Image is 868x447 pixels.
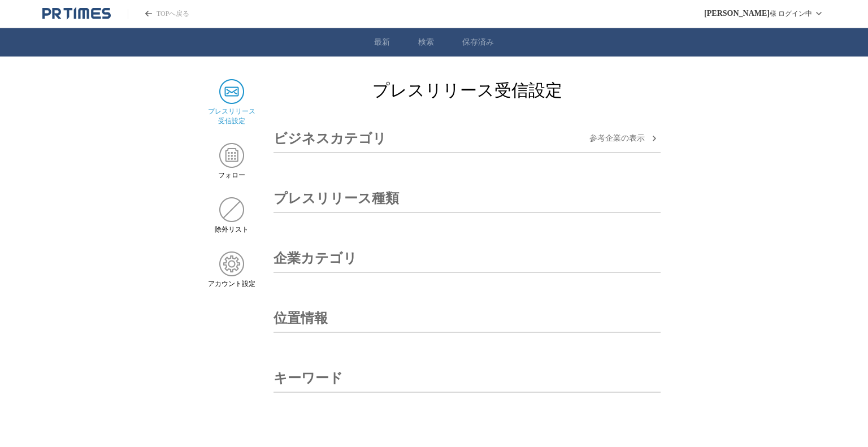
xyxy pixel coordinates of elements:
h3: 企業カテゴリ [274,245,357,272]
a: 最新 [374,37,390,47]
img: アカウント設定 [219,251,244,276]
a: PR TIMESのトップページはこちら [128,9,189,19]
a: プレスリリース 受信設定プレスリリース 受信設定 [207,79,255,126]
a: PR TIMESのトップページはこちら [42,7,111,20]
h3: キーワード [274,364,343,392]
span: 除外リスト [215,225,249,235]
a: アカウント設定アカウント設定 [207,251,255,289]
img: フォロー [219,143,244,168]
span: フォロー [218,171,245,180]
span: プレスリリース 受信設定 [208,107,255,126]
span: [PERSON_NAME] [704,9,770,18]
a: フォローフォロー [207,143,255,180]
span: 参考企業の 表示 [589,133,645,144]
img: 除外リスト [219,197,244,222]
h3: 位置情報 [274,305,328,332]
h3: ビジネスカテゴリ [274,125,387,152]
a: 除外リスト除外リスト [207,197,255,235]
h2: プレスリリース受信設定 [274,79,661,102]
a: 保存済み [462,37,494,47]
span: アカウント設定 [208,279,255,289]
img: プレスリリース 受信設定 [219,79,244,104]
a: 検索 [418,37,434,47]
button: 参考企業の表示 [589,132,661,145]
h3: プレスリリース種類 [274,185,399,212]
